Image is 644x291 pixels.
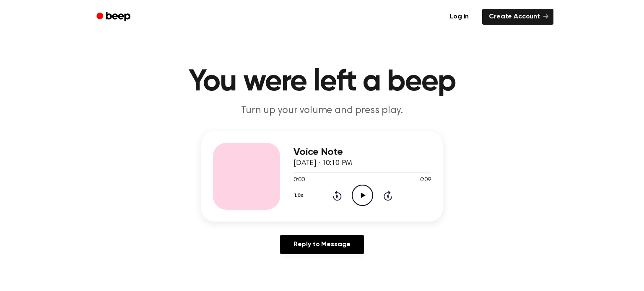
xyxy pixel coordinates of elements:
[293,160,352,167] span: [DATE] · 10:10 PM
[280,235,364,254] a: Reply to Message
[420,176,431,185] span: 0:09
[293,147,431,158] h3: Voice Note
[441,7,477,26] a: Log in
[161,104,483,118] p: Turn up your volume and press play.
[107,67,537,97] h1: You were left a beep
[482,9,553,25] a: Create Account
[91,9,138,25] a: Beep
[293,188,306,203] button: 1.0x
[293,176,304,185] span: 0:00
